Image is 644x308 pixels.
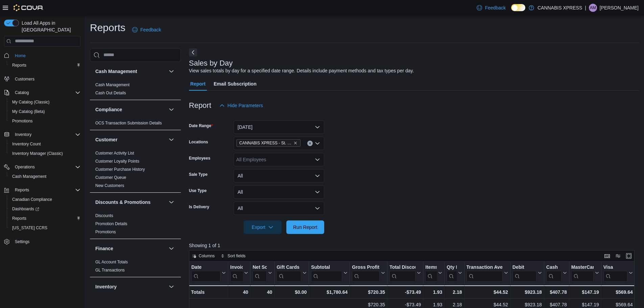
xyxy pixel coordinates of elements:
span: Discounts [95,213,113,218]
a: Promotion Details [95,221,127,226]
button: Transaction Average [466,264,508,281]
span: Cash Out Details [95,90,126,96]
a: Customer Purchase History [95,167,145,172]
span: Customers [12,75,80,83]
a: Inventory Count [9,140,44,148]
div: $44.52 [466,288,508,296]
button: Reports [7,61,83,70]
div: MasterCard [571,264,594,281]
div: Cash Management [90,81,181,100]
a: Feedback [474,1,508,15]
span: Home [15,53,26,58]
h3: Report [189,101,211,110]
span: Operations [15,164,35,170]
h3: Discounts & Promotions [95,199,150,206]
a: Reports [9,214,29,222]
span: [US_STATE] CCRS [12,225,47,231]
button: Cash Management [167,67,175,75]
span: Customer Activity List [95,150,134,156]
a: Customer Queue [95,175,126,180]
span: Inventory Count [9,140,80,148]
span: Sort fields [228,253,245,259]
a: Customer Loyalty Points [95,159,139,164]
a: Cash Management [9,172,49,181]
div: $147.19 [571,288,599,296]
p: Showing 1 of 1 [189,242,639,249]
div: $407.78 [546,288,567,296]
span: Reports [9,214,80,222]
a: My Catalog (Beta) [9,108,48,116]
a: Canadian Compliance [9,195,55,204]
span: Promotions [9,117,80,125]
div: Debit [512,264,536,270]
a: Promotions [9,117,35,125]
div: -$73.49 [389,288,421,296]
span: Columns [199,253,215,259]
button: Items Per Transaction [425,264,442,281]
span: Customer Purchase History [95,167,145,172]
button: Date [191,264,226,281]
span: My Catalog (Classic) [12,99,50,105]
button: Next [189,48,197,56]
div: Customer [90,149,181,192]
span: My Catalog (Beta) [12,109,45,114]
a: Dashboards [7,204,83,214]
button: Hide Parameters [217,99,266,112]
button: Reports [1,185,83,195]
button: Debit [512,264,542,281]
span: Reports [12,216,26,221]
button: Customer [167,136,175,144]
span: Inventory Manager (Classic) [12,151,63,156]
button: Inventory [1,130,83,139]
p: CANNABIS XPRESS [538,4,582,12]
label: Date Range [189,123,213,128]
label: Is Delivery [189,204,209,210]
a: New Customers [95,183,124,188]
h1: Reports [90,21,125,34]
div: $923.18 [512,288,542,296]
button: All [234,202,324,215]
span: Promotions [95,229,116,235]
span: Catalog [15,90,29,95]
button: Reports [7,214,83,223]
button: Keyboard shortcuts [603,252,611,260]
button: Inventory [12,131,34,139]
button: Remove CANNABIS XPRESS - St. Andrews (Water Street) from selection in this group [293,141,297,145]
button: All [234,169,324,183]
button: Home [1,51,83,61]
h3: Finance [95,245,113,252]
a: Promotions [95,230,116,234]
span: Promotions [12,118,33,124]
button: Cash [546,264,567,281]
button: Customer [95,136,166,143]
label: Locations [189,139,208,145]
span: Operations [12,163,80,171]
a: GL Account Totals [95,260,128,264]
button: Columns [189,252,217,260]
div: $569.64 [603,288,633,296]
nav: Complex example [4,48,80,264]
button: Promotions [7,116,83,126]
a: Discounts [95,213,113,218]
span: GL Transactions [95,267,125,273]
span: Reports [12,63,26,68]
span: Reports [12,186,80,194]
button: Discounts & Promotions [95,199,166,206]
label: Employees [189,156,210,161]
a: Cash Out Details [95,91,126,95]
span: Reports [9,61,80,69]
div: Compliance [90,119,181,130]
span: Email Subscription [214,77,257,91]
div: Cash [546,264,562,270]
div: Gross Profit [352,264,380,281]
span: Cash Management [95,82,129,88]
div: Finance [90,258,181,277]
span: Customer Queue [95,175,126,180]
span: AM [590,4,596,12]
h3: Compliance [95,106,122,113]
a: Inventory Manager (Classic) [9,149,66,158]
a: OCS Transaction Submission Details [95,121,162,125]
a: Dashboards [9,205,42,213]
span: Inventory [15,132,31,137]
span: My Catalog (Beta) [9,108,80,116]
